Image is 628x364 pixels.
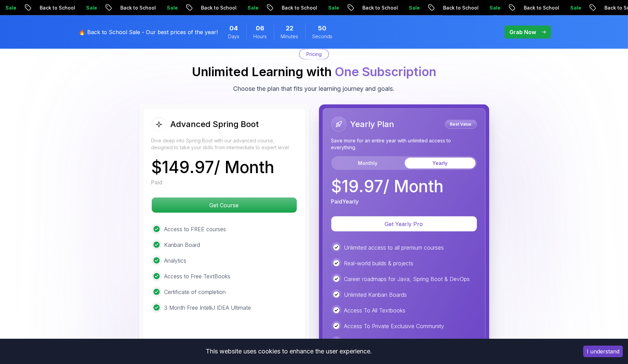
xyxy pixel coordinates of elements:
[331,178,444,195] p: $ 19.97 / Month
[350,119,395,130] h2: Yearly Plan
[373,4,395,11] p: Sale
[292,4,314,11] p: Sale
[344,306,406,314] p: Access To All Textbooks
[568,4,615,11] p: Back to School
[84,4,131,11] p: Back to School
[281,33,298,40] span: Minutes
[228,33,240,40] span: Days
[211,4,233,11] p: Sale
[326,4,373,11] p: Back to School
[344,243,444,252] p: Unlimited access to all premium courses
[50,4,72,11] p: Sale
[487,4,534,11] p: Back to School
[312,33,333,40] span: Seconds
[151,137,297,151] p: Dive deep into Spring Boot with our advanced course, designed to take your skills from intermedia...
[331,137,477,151] p: Save more for an entire year with unlimited access to everything.
[151,159,275,176] p: $ 149.97 / Month
[453,4,475,11] p: Sale
[331,216,477,232] button: Get Yearly Pro
[151,178,163,186] p: Paid
[510,28,536,36] p: Grab Now
[164,256,187,265] p: Analytics
[344,338,454,346] p: Priority Selection For Amigoscode Academy
[152,198,297,213] p: Get Course
[331,221,477,227] a: Get Yearly Pro
[151,202,297,209] a: Get Course
[165,4,211,11] p: Back to School
[254,33,267,40] span: Hours
[5,344,573,359] div: This website uses cookies to enhance the user experience.
[192,65,436,79] h2: Unlimited Learning with
[344,259,414,267] p: Real-world builds & projects
[131,4,152,11] p: Sale
[333,158,403,169] button: Monthly
[344,322,444,330] p: Access To Private Exclusive Community
[79,28,218,36] p: 🔥 Back to School Sale - Our best prices of the year!
[583,346,623,357] button: Accept cookies
[407,4,453,11] p: Back to School
[286,24,293,33] span: 22 Minutes
[245,4,292,11] p: Back to School
[230,24,238,33] span: 4 Days
[335,64,436,79] span: One Subscription
[405,158,476,169] button: Yearly
[164,225,226,233] p: Access to FREE courses
[3,4,50,11] p: Back to School
[164,272,231,280] p: Access to Free TextBooks
[318,24,327,33] span: 50 Seconds
[171,119,259,130] h2: Advanced Spring Boot
[306,51,322,58] p: Pricing
[151,197,297,213] button: Get Course
[164,241,200,249] p: Kanban Board
[164,304,251,312] p: 3 Month Free IntelliJ IDEA Ultimate
[344,275,470,283] p: Career roadmaps for Java, Spring Boot & DevOps
[534,4,556,11] p: Sale
[233,84,395,94] p: Choose the plan that fits your learning journey and goals.
[256,24,265,33] span: 6 Hours
[331,197,359,206] p: Paid Yearly
[446,121,476,128] p: Best Value
[344,291,407,299] p: Unlimited Kanban Boards
[164,288,226,296] p: Certificate of completion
